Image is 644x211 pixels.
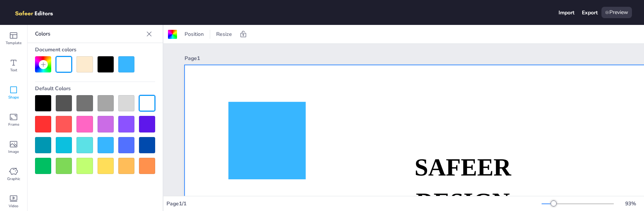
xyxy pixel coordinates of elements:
[601,7,632,18] div: Preview
[183,31,205,38] span: Position
[35,25,143,43] p: Colors
[621,200,639,207] div: 93 %
[35,43,155,56] div: Document colors
[10,67,17,73] span: Text
[12,7,64,18] img: logo.png
[215,31,233,38] span: Resize
[8,122,19,128] span: Frame
[582,9,598,16] div: Export
[6,40,21,46] span: Template
[166,200,542,207] div: Page 1 / 1
[8,149,19,155] span: Image
[7,176,20,182] span: Graphic
[9,203,18,209] span: Video
[8,94,19,100] span: Shape
[415,154,511,181] strong: SAFEER
[559,9,574,16] div: Import
[35,82,155,95] div: Default Colors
